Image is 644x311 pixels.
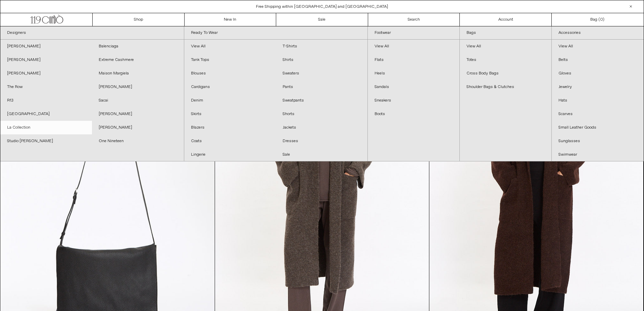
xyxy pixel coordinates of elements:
a: Sweatpants [276,94,367,107]
a: Shorts [276,107,367,121]
a: Jewelry [552,80,644,94]
a: Accessories [552,26,644,40]
a: Small Leather Goods [552,121,644,134]
a: Lingerie [184,148,276,161]
a: [PERSON_NAME] [92,107,184,121]
a: New In [185,13,277,26]
a: View All [368,40,459,53]
a: View All [460,40,551,53]
a: Scarves [552,107,644,121]
a: Free Shipping within [GEOGRAPHIC_DATA] and [GEOGRAPHIC_DATA] [256,4,388,9]
a: Bags [460,26,551,40]
a: Designers [0,26,184,40]
a: Balenciaga [92,40,184,53]
a: [PERSON_NAME] [92,80,184,94]
a: R13 [0,94,92,107]
a: View All [552,40,644,53]
a: The Row [0,80,92,94]
a: Cross Body Bags [460,67,551,80]
a: Sale [276,148,367,161]
a: [PERSON_NAME] [0,67,92,80]
a: Jackets [276,121,367,134]
a: Sneakers [368,94,459,107]
a: Denim [184,94,276,107]
a: Extreme Cashmere [92,53,184,67]
a: La Collection [0,121,92,134]
a: Cardigans [184,80,276,94]
a: Studio [PERSON_NAME] [0,134,92,148]
a: Hats [552,94,644,107]
a: Account [460,13,552,26]
a: Bag () [552,13,644,26]
a: Gloves [552,67,644,80]
a: View All [184,40,276,53]
a: T-Shirts [276,40,367,53]
span: ) [600,17,604,23]
a: Skirts [184,107,276,121]
a: Search [368,13,460,26]
a: One Nineteen [92,134,184,148]
span: 0 [600,17,603,22]
a: Footwear [368,26,459,40]
a: Tank Tops [184,53,276,67]
a: Heels [368,67,459,80]
a: Shirts [276,53,367,67]
a: Pants [276,80,367,94]
a: Flats [368,53,459,67]
a: Sale [276,13,368,26]
a: Blouses [184,67,276,80]
a: Sunglasses [552,134,644,148]
a: Dresses [276,134,367,148]
a: Coats [184,134,276,148]
a: Totes [460,53,551,67]
a: Ready To Wear [184,26,368,40]
a: Maison Margiela [92,67,184,80]
a: Sweaters [276,67,367,80]
a: Shoulder Bags & Clutches [460,80,551,94]
a: Sandals [368,80,459,94]
a: [GEOGRAPHIC_DATA] [0,107,92,121]
a: Shop [93,13,185,26]
a: Sacai [92,94,184,107]
a: Belts [552,53,644,67]
a: [PERSON_NAME] [0,40,92,53]
a: Swimwear [552,148,644,161]
a: [PERSON_NAME] [92,121,184,134]
a: Blazers [184,121,276,134]
a: [PERSON_NAME] [0,53,92,67]
a: Boots [368,107,459,121]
